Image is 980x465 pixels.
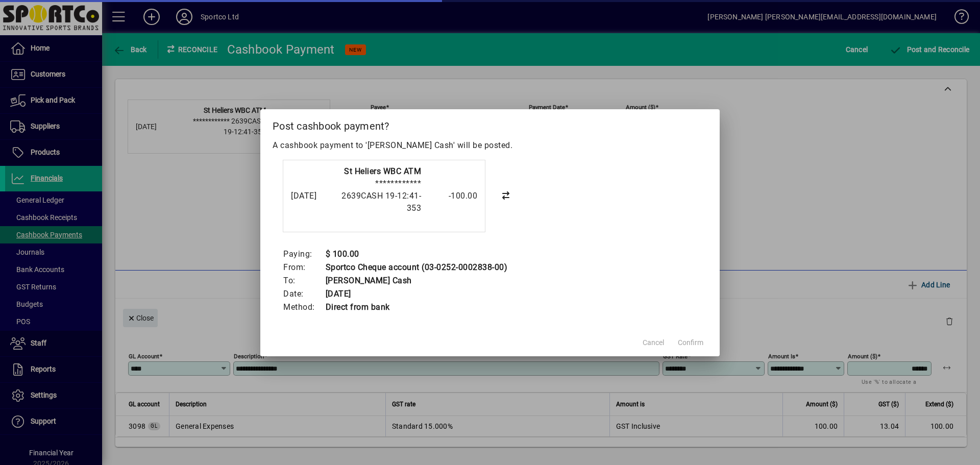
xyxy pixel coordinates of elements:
td: [PERSON_NAME] Cash [325,274,508,287]
td: To: [283,274,325,287]
div: [DATE] [291,190,332,202]
td: Paying: [283,248,325,261]
p: A cashbook payment to '[PERSON_NAME] Cash' will be posted. [273,139,707,152]
td: Date: [283,287,325,301]
td: Method: [283,301,325,314]
h2: Post cashbook payment? [260,109,720,139]
td: Direct from bank [325,301,508,314]
td: $ 100.00 [325,248,508,261]
td: Sportco Cheque account (03-0252-0002838-00) [325,261,508,274]
strong: St Heliers WBC ATM [344,166,421,176]
td: From: [283,261,325,274]
div: -100.00 [426,190,477,202]
td: [DATE] [325,287,508,301]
